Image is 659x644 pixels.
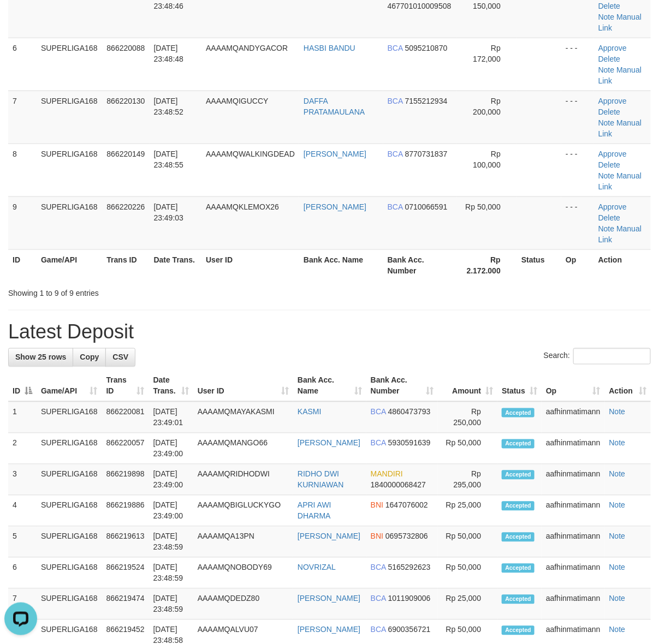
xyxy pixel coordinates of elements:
[544,348,651,365] label: Search:
[102,527,149,558] td: 866219613
[112,353,128,362] span: CSV
[37,249,102,281] th: Game/API
[206,150,295,158] span: AAAAMQWALKINGDEAD
[371,481,426,490] span: Copy 1840000068427 to clipboard
[542,402,605,433] td: aafhinmatimann
[438,558,497,589] td: Rp 50,000
[8,196,37,249] td: 9
[298,594,360,603] a: [PERSON_NAME]
[473,44,501,63] span: Rp 172,000
[598,213,620,222] a: Delete
[502,533,535,542] span: Accepted
[598,224,615,233] a: Note
[388,2,452,10] span: Copy 467701010009508 to clipboard
[8,589,37,620] td: 7
[405,97,448,105] span: Copy 7155212934 to clipboard
[457,249,517,281] th: Rp 2.172.000
[193,589,293,620] td: AAAAMQDEDZ80
[37,589,102,620] td: SUPERLIGA168
[598,171,642,191] a: Manual Link
[497,371,542,402] th: Status: activate to sort column ascending
[502,408,535,418] span: Accepted
[502,626,535,635] span: Accepted
[598,13,642,32] a: Manual Link
[102,589,149,620] td: 866219474
[37,433,102,464] td: SUPERLIGA168
[388,439,431,448] span: Copy 5930591639 to clipboard
[8,91,37,144] td: 7
[598,202,627,211] a: Approve
[388,563,431,572] span: Copy 5165292623 to clipboard
[371,501,383,510] span: BNI
[8,558,37,589] td: 6
[598,13,615,21] a: Note
[609,625,626,634] a: Note
[605,371,651,402] th: Action: activate to sort column ascending
[405,202,448,211] span: Copy 0710066591 to clipboard
[149,589,193,620] td: [DATE] 23:48:59
[598,108,620,116] a: Delete
[298,563,336,572] a: NOVRIZAL
[102,249,149,281] th: Trans ID
[193,558,293,589] td: AAAAMQNOBODY69
[502,439,535,449] span: Accepted
[366,371,438,402] th: Bank Acc. Number: activate to sort column ascending
[149,464,193,496] td: [DATE] 23:49:00
[80,353,99,362] span: Copy
[405,150,448,158] span: Copy 8770731837 to clipboard
[298,625,360,634] a: [PERSON_NAME]
[149,371,193,402] th: Date Trans.: activate to sort column ascending
[193,527,293,558] td: AAAAMQA13PN
[438,433,497,464] td: Rp 50,000
[388,97,403,105] span: BCA
[102,371,149,402] th: Trans ID: activate to sort column ascending
[371,563,386,572] span: BCA
[609,470,626,479] a: Note
[542,558,605,589] td: aafhinmatimann
[149,433,193,464] td: [DATE] 23:49:00
[193,371,293,402] th: User ID: activate to sort column ascending
[149,527,193,558] td: [DATE] 23:48:59
[8,527,37,558] td: 5
[609,563,626,572] a: Note
[609,532,626,541] a: Note
[102,402,149,433] td: 866220081
[388,625,431,634] span: Copy 6900356721 to clipboard
[102,558,149,589] td: 866219524
[502,564,535,573] span: Accepted
[206,97,268,105] span: AAAAMQIGUCCY
[502,595,535,604] span: Accepted
[193,402,293,433] td: AAAAMQMAYAKASMI
[371,625,386,634] span: BCA
[598,2,620,10] a: Delete
[598,118,642,138] a: Manual Link
[106,202,145,211] span: 866220226
[8,321,651,343] h1: Latest Deposit
[37,371,102,402] th: Game/API: activate to sort column ascending
[154,44,184,63] span: [DATE] 23:48:48
[206,44,288,52] span: AAAAMQANDYGACOR
[598,65,642,85] a: Manual Link
[542,371,605,402] th: Op: activate to sort column ascending
[388,594,431,603] span: Copy 1011909006 to clipboard
[206,202,279,211] span: AAAAMQKLEMOX26
[298,470,344,490] a: RIDHO DWI KURNIAWAN
[371,439,386,448] span: BCA
[149,558,193,589] td: [DATE] 23:48:59
[561,196,594,249] td: - - -
[8,38,37,91] td: 6
[517,249,561,281] th: Status
[561,38,594,91] td: - - -
[438,589,497,620] td: Rp 25,000
[4,4,37,37] button: Open LiveChat chat widget
[561,91,594,144] td: - - -
[502,470,535,480] span: Accepted
[609,594,626,603] a: Note
[193,433,293,464] td: AAAAMQMANGO66
[37,527,102,558] td: SUPERLIGA168
[102,464,149,496] td: 866219898
[405,44,448,52] span: Copy 5095210870 to clipboard
[304,150,366,158] a: [PERSON_NAME]
[598,160,620,169] a: Delete
[15,353,66,362] span: Show 25 rows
